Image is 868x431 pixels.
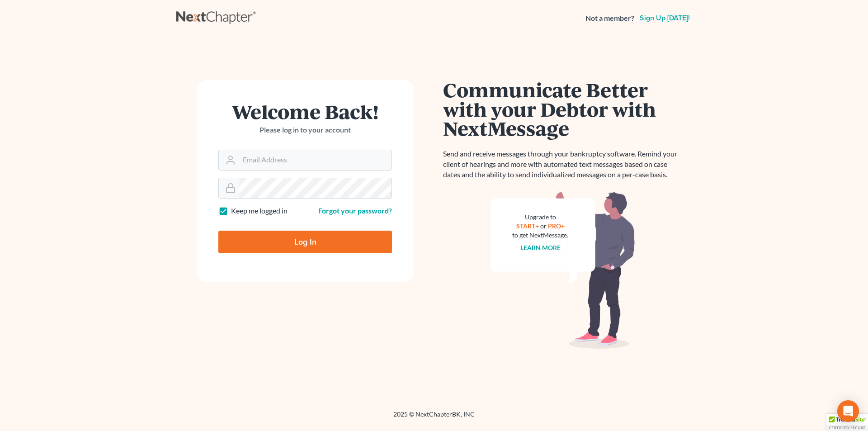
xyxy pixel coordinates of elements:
[176,410,692,426] div: 2025 © NextChapterBK, INC
[548,222,565,230] a: PRO+
[218,125,392,135] p: Please log in to your account
[491,191,635,349] img: nextmessage_bg-59042aed3d76b12b5cd301f8e5b87938c9018125f34e5fa2b7a6b67550977c72.svg
[512,213,568,222] div: Upgrade to
[443,80,683,138] h1: Communicate Better with your Debtor with NextMessage
[218,102,392,121] h1: Welcome Back!
[231,206,288,216] label: Keep me logged in
[512,231,568,240] div: to get NextMessage.
[318,206,392,215] a: Forgot your password?
[540,222,547,230] span: or
[520,244,561,251] a: Learn more
[638,14,692,22] a: Sign up [DATE]!
[585,13,634,24] strong: Not a member?
[218,231,392,253] input: Log In
[443,149,683,180] p: Send and receive messages through your bankruptcy software. Remind your client of hearings and mo...
[826,414,868,431] div: TrustedSite Certified
[239,150,392,170] input: Email Address
[516,222,539,230] a: START+
[837,400,859,422] div: Open Intercom Messenger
